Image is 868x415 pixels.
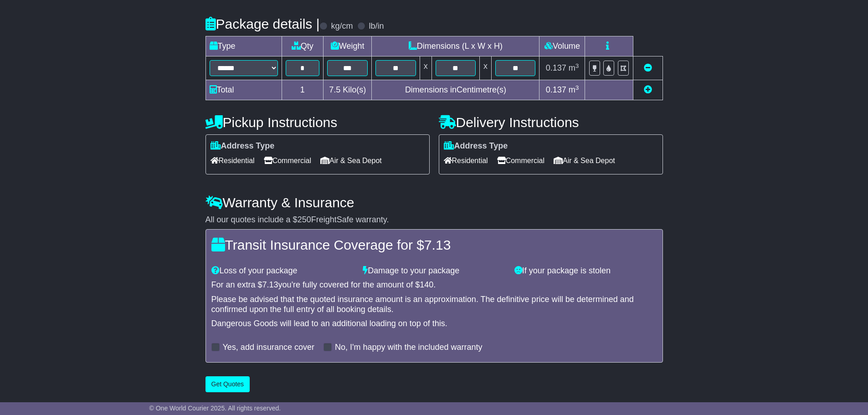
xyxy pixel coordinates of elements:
[223,343,314,353] label: Yes, add insurance cover
[264,154,311,168] span: Commercial
[444,154,488,168] span: Residential
[211,141,275,151] label: Address Type
[211,319,657,329] div: Dangerous Goods will lead to an additional loading on top of this.
[569,63,579,72] span: m
[205,36,282,56] td: Type
[207,266,359,276] div: Loss of your package
[369,21,384,31] label: lb/in
[510,266,662,276] div: If your package is stolen
[644,63,652,72] a: Remove this item
[205,215,663,225] div: All our quotes include a $ FreightSafe warranty.
[211,280,657,290] div: For an extra $ you're fully covered for the amount of $ .
[205,376,250,392] button: Get Quotes
[298,215,311,224] span: 250
[539,36,585,56] td: Volume
[205,16,320,31] h4: Package details |
[205,80,282,100] td: Total
[331,21,353,31] label: kg/cm
[546,85,566,94] span: 0.137
[554,154,615,168] span: Air & Sea Depot
[497,154,544,168] span: Commercial
[262,280,278,289] span: 7.13
[644,85,652,94] a: Add new item
[372,80,539,100] td: Dimensions in Centimetre(s)
[575,62,579,69] sup: 3
[439,115,663,130] h4: Delivery Instructions
[205,115,430,130] h4: Pickup Instructions
[211,154,255,168] span: Residential
[324,80,372,100] td: Kilo(s)
[420,56,431,80] td: x
[420,280,433,289] span: 140
[149,405,281,412] span: © One World Courier 2025. All rights reserved.
[569,85,579,94] span: m
[211,237,657,252] h4: Transit Insurance Coverage for $
[424,237,451,252] span: 7.13
[372,36,539,56] td: Dimensions (L x W x H)
[444,141,508,151] label: Address Type
[324,36,372,56] td: Weight
[329,85,340,94] span: 7.5
[335,343,483,353] label: No, I'm happy with the included warranty
[282,80,324,100] td: 1
[358,266,510,276] div: Damage to your package
[546,63,566,72] span: 0.137
[211,295,657,314] div: Please be advised that the quoted insurance amount is an approximation. The definitive price will...
[205,195,663,210] h4: Warranty & Insurance
[575,84,579,91] sup: 3
[282,36,324,56] td: Qty
[480,56,492,80] td: x
[320,154,382,168] span: Air & Sea Depot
